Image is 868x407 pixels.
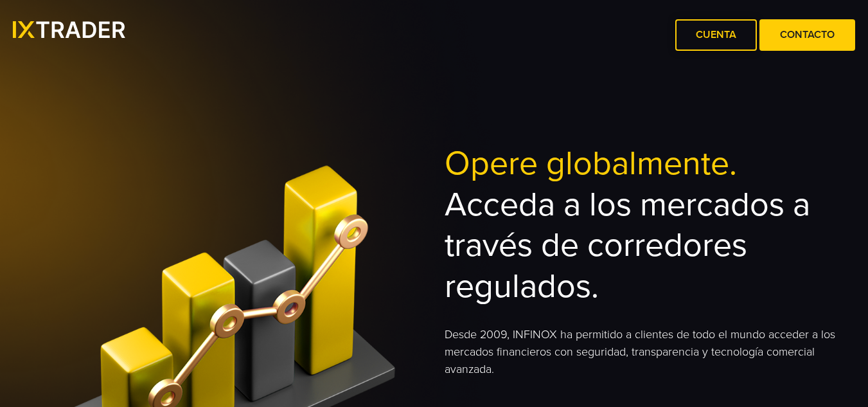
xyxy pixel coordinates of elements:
[675,19,757,51] a: Cuenta
[759,19,855,51] a: Contacto
[780,28,835,41] font: Contacto
[445,327,835,376] font: Desde 2009, INFINOX ha permitido a clientes de todo el mundo acceder a los mercados financieros c...
[445,185,810,307] font: Acceda a los mercados a través de corredores regulados.
[445,143,737,184] font: Opere globalmente.
[696,28,736,41] font: Cuenta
